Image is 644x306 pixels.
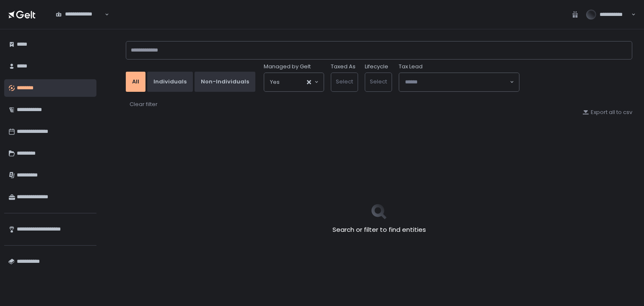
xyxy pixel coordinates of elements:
[280,78,306,86] input: Search for option
[336,78,353,86] span: Select
[147,72,193,92] button: Individuals
[264,73,324,91] div: Search for option
[331,63,356,70] label: Taxed As
[399,73,519,91] div: Search for option
[126,72,145,92] button: All
[365,63,388,70] label: Lifecycle
[153,78,187,86] div: Individuals
[370,78,387,86] span: Select
[399,63,423,70] span: Tax Lead
[129,100,158,109] button: Clear filter
[195,72,255,92] button: Non-Individuals
[264,63,311,70] span: Managed by Gelt
[201,78,249,86] div: Non-Individuals
[332,225,426,235] h2: Search or filter to find entities
[56,18,104,26] input: Search for option
[130,101,158,108] div: Clear filter
[132,78,139,86] div: All
[50,6,109,23] div: Search for option
[405,78,509,86] input: Search for option
[270,78,280,86] span: Yes
[582,109,632,116] button: Export all to csv
[307,80,311,84] button: Clear Selected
